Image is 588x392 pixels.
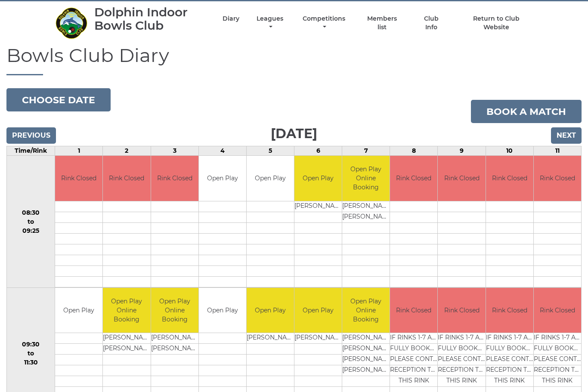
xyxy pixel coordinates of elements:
td: 4 [198,146,246,156]
td: 3 [151,146,198,156]
td: RECEPTION TO BOOK [390,365,437,376]
td: [PERSON_NAME] [342,201,390,212]
td: Open Play Online Booking [151,288,198,333]
td: RECEPTION TO BOOK [486,365,533,376]
a: Members list [362,15,402,31]
td: Open Play [199,156,246,201]
td: [PERSON_NAME] [342,212,390,222]
td: Open Play Online Booking [103,288,150,333]
td: THIS RINK [438,376,485,387]
input: Previous [6,127,56,144]
td: IF RINKS 1-7 ARE [534,333,581,344]
td: [PERSON_NAME] [342,344,390,355]
input: Next [551,127,582,144]
td: Open Play [199,288,246,333]
td: Rink Closed [486,156,533,201]
td: [PERSON_NAME] [151,344,198,355]
td: Rink Closed [438,156,485,201]
td: 11 [533,146,581,156]
td: 5 [246,146,294,156]
td: [PERSON_NAME] [342,355,390,365]
td: Rink Closed [390,288,437,333]
td: 10 [486,146,533,156]
td: 9 [438,146,486,156]
td: Rink Closed [390,156,437,201]
td: [PERSON_NAME] [342,365,390,376]
td: [PERSON_NAME] [342,333,390,344]
a: Return to Club Website [460,15,533,31]
td: PLEASE CONTACT [534,355,581,365]
div: Dolphin Indoor Bowls Club [94,6,207,32]
td: Rink Closed [534,288,581,333]
td: RECEPTION TO BOOK [438,365,485,376]
a: Diary [223,15,239,23]
td: FULLY BOOKED [486,344,533,355]
img: Dolphin Indoor Bowls Club [55,7,87,39]
td: [PERSON_NAME] [247,333,294,344]
td: 7 [342,146,390,156]
td: [PERSON_NAME] [294,333,342,344]
a: Leagues [254,15,285,31]
td: Rink Closed [534,156,581,201]
td: Open Play [294,288,342,333]
td: Open Play [247,156,294,201]
td: IF RINKS 1-7 ARE [390,333,437,344]
td: FULLY BOOKED [438,344,485,355]
td: PLEASE CONTACT [390,355,437,365]
td: THIS RINK [390,376,437,387]
td: Open Play Online Booking [342,288,390,333]
td: IF RINKS 1-7 ARE [486,333,533,344]
td: Open Play [294,156,342,201]
td: [PERSON_NAME] [294,201,342,212]
td: Open Play [55,288,102,333]
td: FULLY BOOKED [534,344,581,355]
td: IF RINKS 1-7 ARE [438,333,485,344]
td: 1 [55,146,103,156]
button: Choose date [6,88,111,111]
td: 6 [294,146,342,156]
td: Rink Closed [438,288,485,333]
td: Rink Closed [151,156,198,201]
td: Rink Closed [103,156,150,201]
td: RECEPTION TO BOOK [534,365,581,376]
td: Rink Closed [486,288,533,333]
td: [PERSON_NAME] [103,333,150,344]
td: Rink Closed [55,156,102,201]
td: PLEASE CONTACT [486,355,533,365]
td: Time/Rink [7,146,55,156]
h1: Bowls Club Diary [6,45,582,75]
td: THIS RINK [534,376,581,387]
td: 2 [103,146,151,156]
a: Competitions [300,15,347,31]
a: Club Info [417,15,445,31]
td: [PERSON_NAME] [151,333,198,344]
td: [PERSON_NAME] [103,344,150,355]
td: THIS RINK [486,376,533,387]
td: Open Play Online Booking [342,156,390,201]
a: Book a match [471,100,582,123]
td: 8 [390,146,438,156]
td: FULLY BOOKED [390,344,437,355]
td: PLEASE CONTACT [438,355,485,365]
td: 08:30 to 09:25 [7,156,55,288]
td: Open Play [247,288,294,333]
